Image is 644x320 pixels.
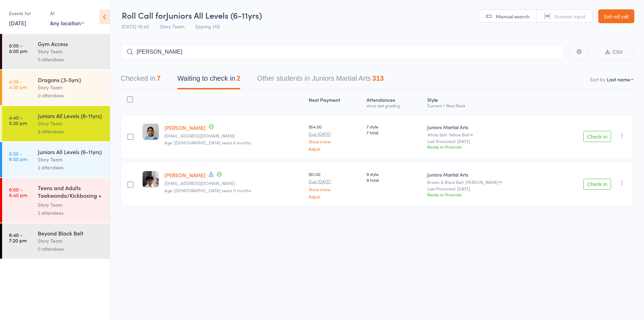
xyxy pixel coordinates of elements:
[364,93,424,111] div: Atten­dances
[427,103,548,108] div: Current / Next Rank
[38,76,104,83] div: Dragons (3-5yrs)
[583,179,611,190] button: Check in
[367,177,422,183] span: 9 total
[367,171,422,177] span: 9 style
[367,103,422,108] div: since last grading
[427,132,548,137] div: White Belt
[427,186,548,191] small: Last Promoted: [DATE]
[2,142,110,177] a: 5:20 -6:00 pmJuniors All Levels (6-11yrs)Story Team2 attendees
[164,187,251,193] span: Age: [DEMOGRAPHIC_DATA] years 11 months
[164,133,303,138] small: purvisraichura@gmail.com
[38,91,104,99] div: 0 attendees
[237,74,240,82] div: 2
[427,180,548,184] div: Brown & Black Belt
[9,79,27,90] time: 4:00 - 4:30 pm
[122,9,166,21] span: Roll Call for
[177,71,240,89] button: Waiting to check in2
[38,201,104,209] div: Story Team
[195,23,220,30] span: Epping HQ
[164,171,205,179] a: [PERSON_NAME]
[143,171,159,187] img: image1614380504.png
[38,112,104,119] div: Juniors All Levels (6-11yrs)
[367,130,422,135] span: 7 total
[164,140,251,145] span: Age: [DEMOGRAPHIC_DATA] years 6 months
[449,132,470,137] div: Yellow Belt
[309,124,361,151] div: $54.00
[166,9,262,21] span: Juniors All Levels (6-11yrs)
[427,144,548,150] div: Ready to Promote
[583,131,611,142] button: Check in
[309,179,361,184] small: Due [DATE]
[121,44,564,60] input: Search by name
[160,23,184,30] span: Story Team
[157,74,161,82] div: 7
[164,181,303,186] small: ramanjotkr@yahoo.com.au
[309,146,361,151] a: Adjust
[38,163,104,171] div: 2 attendees
[427,192,548,197] div: Ready to Promote
[2,34,110,69] a: 8:00 -8:00 pmGym AccessStory Team0 attendees
[50,8,84,19] div: At
[594,45,634,60] button: CSV
[309,171,361,198] div: $51.00
[38,184,104,201] div: Teens and Adults Taekwondo/Kickboxing + Family Cla...
[38,47,104,55] div: Story Team
[38,148,104,155] div: Juniors All Levels (6-11yrs)
[309,194,361,199] a: Adjust
[372,74,384,82] div: 313
[607,76,630,83] div: Last name
[9,151,27,162] time: 5:20 - 6:00 pm
[38,237,104,245] div: Story Team
[2,70,110,105] a: 4:00 -4:30 pmDragons (3-5yrs)Story Team0 attendees
[424,93,550,111] div: Style
[164,124,205,131] a: [PERSON_NAME]
[50,19,84,27] div: Any location
[9,8,43,19] div: Events for
[427,124,548,131] div: Juniors Martial Arts
[38,127,104,135] div: 9 attendees
[2,106,110,141] a: 4:40 -5:20 pmJuniors All Levels (6-11yrs)Story Team9 attendees
[496,13,530,20] span: Manual search
[38,83,104,91] div: Story Team
[38,209,104,217] div: 2 attendees
[9,43,27,54] time: 8:00 - 8:00 pm
[9,19,26,27] a: [DATE]
[9,232,27,243] time: 6:40 - 7:20 pm
[590,76,606,83] label: Sort by
[38,155,104,163] div: Story Team
[427,139,548,144] small: Last Promoted: [DATE]
[122,23,149,30] span: [DATE] 16:40
[143,124,159,140] img: image1753344591.png
[427,171,548,178] div: Juniors Martial Arts
[9,187,27,198] time: 6:00 - 6:40 pm
[38,229,104,237] div: Beyond Black Belt
[38,245,104,253] div: 0 attendees
[2,223,110,259] a: 6:40 -7:20 pmBeyond Black BeltStory Team0 attendees
[121,71,161,89] button: Checked in7
[38,119,104,127] div: Story Team
[554,13,585,20] span: Scanner input
[309,132,361,136] small: Due [DATE]
[257,71,384,89] button: Other students in Juniors Martial Arts313
[309,187,361,192] a: Show more
[306,93,364,111] div: Next Payment
[309,139,361,144] a: Show more
[367,124,422,130] span: 7 style
[2,178,110,223] a: 6:00 -6:40 pmTeens and Adults Taekwondo/Kickboxing + Family Cla...Story Team2 attendees
[38,40,104,47] div: Gym Access
[465,180,499,184] div: [PERSON_NAME]
[598,9,634,23] a: Exit roll call
[9,115,27,126] time: 4:40 - 5:20 pm
[38,55,104,63] div: 0 attendees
